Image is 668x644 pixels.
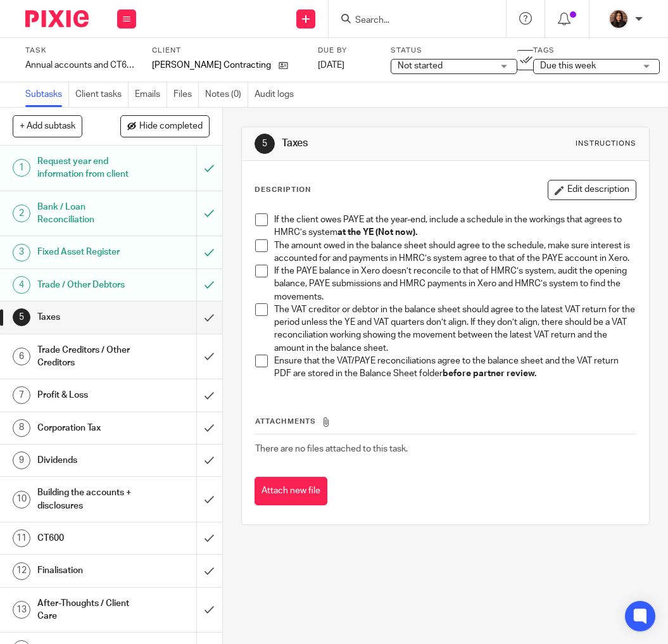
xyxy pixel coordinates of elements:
[205,82,248,107] a: Notes (0)
[37,198,135,230] h1: Bank / Loan Reconciliation
[255,477,327,505] button: Attach new file
[135,82,167,107] a: Emails
[255,418,316,425] span: Attachments
[13,419,30,437] div: 8
[37,594,135,626] h1: After-Thoughts / Client Care
[13,348,30,365] div: 6
[274,213,636,239] p: If the client owes PAYE at the year-end, include a schedule in the workings that agrees to HMRC’s...
[13,115,82,137] button: + Add subtask
[274,239,636,265] p: The amount owed in the balance sheet should agree to the schedule, make sure interest is accounte...
[13,529,30,547] div: 11
[37,561,135,580] h1: Finalisation
[608,9,629,29] img: Headshot.jpg
[13,491,30,508] div: 10
[255,445,408,453] span: There are no files attached to this task.
[75,82,129,107] a: Client tasks
[37,308,135,327] h1: Taxes
[37,341,135,373] h1: Trade Creditors / Other Creditors
[318,61,344,70] span: [DATE]
[37,529,135,548] h1: CT600
[548,180,636,200] button: Edit description
[318,46,375,56] label: Due by
[255,134,275,154] div: 5
[173,82,199,107] a: Files
[25,59,136,72] div: Annual accounts and CT600 return
[443,369,536,378] strong: before partner review.
[152,46,302,56] label: Client
[139,122,203,132] span: Hide completed
[274,265,636,303] p: If the PAYE balance in Xero doesn’t reconcile to that of HMRC’s system, audit the opening balance...
[25,82,69,107] a: Subtasks
[255,185,311,195] p: Description
[25,10,89,27] img: Pixie
[576,139,636,149] div: Instructions
[337,228,417,237] strong: at the YE (Not now).
[13,308,30,326] div: 5
[152,59,272,72] p: [PERSON_NAME] Contracting Ltd
[37,243,135,262] h1: Fixed Asset Register
[13,601,30,619] div: 13
[120,115,210,137] button: Hide completed
[37,483,135,515] h1: Building the accounts + disclosures
[37,152,135,184] h1: Request year end information from client
[13,205,30,222] div: 2
[37,386,135,405] h1: Profit & Loss
[544,34,608,46] p: Task completed.
[13,562,30,580] div: 12
[274,303,636,355] p: The VAT creditor or debtor in the balance sheet should agree to the latest VAT return for the per...
[13,451,30,469] div: 9
[13,386,30,404] div: 7
[13,159,30,177] div: 1
[25,46,136,56] label: Task
[37,275,135,294] h1: Trade / Other Debtors
[274,355,636,381] p: Ensure that the VAT/PAYE reconciliations agree to the balance sheet and the VAT return PDF are st...
[13,244,30,262] div: 3
[398,61,443,70] span: Not started
[37,419,135,438] h1: Corporation Tax
[37,451,135,470] h1: Dividends
[540,61,596,70] span: Due this week
[255,82,300,107] a: Audit logs
[13,276,30,294] div: 4
[282,137,472,150] h1: Taxes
